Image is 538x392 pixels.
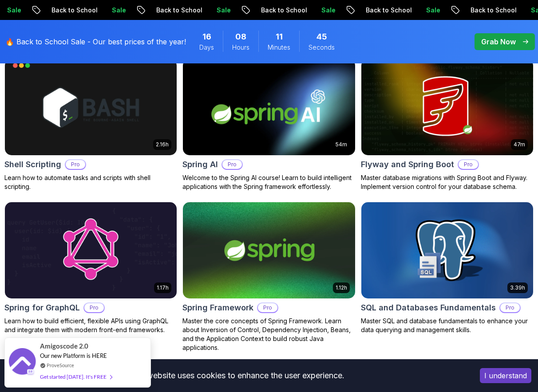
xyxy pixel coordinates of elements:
[182,202,355,352] a: Spring Framework card1.12hSpring FrameworkProMaster the core concepts of Spring Framework. Learn ...
[4,158,61,171] h2: Shell Scripting
[5,59,177,155] img: Shell Scripting card
[179,57,360,158] img: Spring AI card
[480,368,531,383] button: Accept cookies
[47,361,74,369] a: ProveSource
[361,302,496,314] h2: SQL and Databases Fundamentals
[146,6,207,15] p: Back to School
[182,302,253,314] h2: Spring Framework
[361,59,533,155] img: Flyway and Spring Boot card
[5,36,186,47] p: 🔥 Back to School Sale - Our best prices of the year!
[4,173,177,191] p: Learn how to automate tasks and scripts with shell scripting.
[232,43,249,52] span: Hours
[416,6,445,15] p: Sale
[361,173,534,191] p: Master database migrations with Spring Boot and Flyway. Implement version control for your databa...
[361,202,534,334] a: SQL and Databases Fundamentals card3.39hSQL and Databases FundamentalsProMaster SQL and database ...
[361,158,454,171] h2: Flyway and Spring Boot
[459,160,478,169] p: Pro
[7,366,467,385] div: This website uses cookies to enhance the user experience.
[316,31,327,43] span: 45 Seconds
[202,31,211,43] span: 16 Days
[336,284,347,291] p: 1.12h
[4,302,80,314] h2: Spring for GraphQL
[361,317,534,334] p: Master SQL and database fundamentals to enhance your data querying and management skills.
[5,202,177,298] img: Spring for GraphQL card
[84,303,104,312] p: Pro
[9,348,36,377] img: provesource social proof notification image
[40,341,88,351] span: Amigoscode 2.0
[336,141,347,148] p: 54m
[361,59,534,191] a: Flyway and Spring Boot card47mFlyway and Spring BootProMaster database migrations with Spring Boo...
[510,284,525,291] p: 3.39h
[258,303,277,312] p: Pro
[199,43,214,52] span: Days
[40,372,112,382] div: Get started [DATE]. It's FREE
[4,59,177,191] a: Shell Scripting card2.16hShell ScriptingProLearn how to automate tasks and scripts with shell scr...
[481,36,516,47] p: Grab Now
[207,6,235,15] p: Sale
[42,6,102,15] p: Back to School
[182,317,355,352] p: Master the core concepts of Spring Framework. Learn about Inversion of Control, Dependency Inject...
[361,202,533,298] img: SQL and Databases Fundamentals card
[235,31,246,43] span: 8 Hours
[4,317,177,334] p: Learn how to build efficient, flexible APIs using GraphQL and integrate them with modern front-en...
[312,6,340,15] p: Sale
[356,6,416,15] p: Back to School
[182,59,355,191] a: Spring AI card54mSpring AIProWelcome to the Spring AI course! Learn to build intelligent applicat...
[182,158,218,171] h2: Spring AI
[157,284,169,291] p: 1.17h
[102,6,131,15] p: Sale
[500,303,520,312] p: Pro
[309,43,335,52] span: Seconds
[156,141,169,148] p: 2.16h
[514,141,525,148] p: 47m
[183,202,355,298] img: Spring Framework card
[182,173,355,191] p: Welcome to the Spring AI course! Learn to build intelligent applications with the Spring framewor...
[222,160,242,169] p: Pro
[40,352,107,359] span: Our new Platform is HERE
[276,31,283,43] span: 11 Minutes
[4,202,177,334] a: Spring for GraphQL card1.17hSpring for GraphQLProLearn how to build efficient, flexible APIs usin...
[461,6,521,15] p: Back to School
[66,160,85,169] p: Pro
[251,6,312,15] p: Back to School
[268,43,290,52] span: Minutes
